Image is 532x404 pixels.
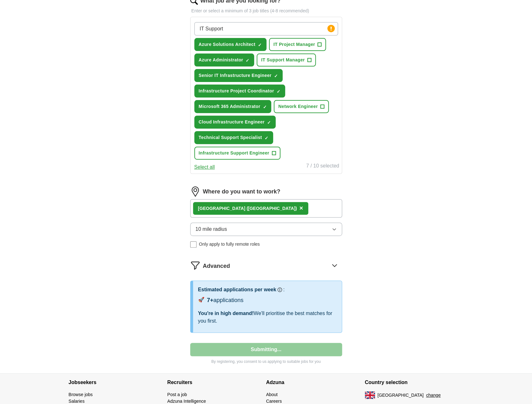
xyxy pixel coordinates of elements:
[199,241,260,248] span: Only apply to fully remote roles
[190,241,197,248] input: Only apply to fully remote roles
[194,22,338,35] input: Type a job title and press enter
[199,150,269,156] span: Infrastructure Support Engineer
[198,286,276,294] h3: Estimated applications per week
[274,100,329,113] button: Network Engineer
[198,311,254,316] span: You're in high demand!
[199,57,243,63] span: Azure Administrator
[258,42,262,47] span: ✓
[190,343,342,356] button: Submitting...
[273,41,315,48] span: IT Project Manager
[199,72,272,79] span: Senior IT Infrastructure Engineer
[196,225,227,233] span: 10 mile radius
[167,392,187,397] a: Post a job
[69,392,93,397] a: Browse jobs
[378,392,424,399] span: [GEOGRAPHIC_DATA]
[194,69,283,82] button: Senior IT Infrastructure Engineer✓
[365,391,375,399] img: UK flag
[283,286,285,294] h3: :
[203,187,280,196] label: Where do you want to work?
[246,58,249,63] span: ✓
[198,296,204,304] span: 🚀
[306,162,339,171] div: 7 / 10 selected
[257,54,316,66] button: IT Support Manager
[194,116,276,129] button: Cloud Infrastructure Engineer✓
[194,147,280,160] button: Infrastructure Support Engineer
[199,134,262,141] span: Technical Support Specialist
[198,206,246,211] strong: [GEOGRAPHIC_DATA]
[263,104,266,110] span: ✓
[190,359,342,364] p: By registering, you consent to us applying to suitable jobs for you
[278,103,318,110] span: Network Engineer
[299,204,303,213] button: ×
[274,73,278,79] span: ✓
[199,88,274,94] span: Infrastructure Project Coordinator
[199,119,265,125] span: Cloud Infrastructure Engineer
[277,89,280,94] span: ✓
[269,38,326,51] button: IT Project Manager
[365,374,464,391] h4: Country selection
[190,260,200,270] img: filter
[69,399,85,404] a: Salaries
[194,85,285,98] button: Infrastructure Project Coordinator✓
[426,392,441,399] button: change
[266,392,278,397] a: About
[203,262,230,270] span: Advanced
[261,57,305,63] span: IT Support Manager
[299,205,303,211] span: ×
[266,399,282,404] a: Careers
[199,103,260,110] span: Microsoft 365 Administrator
[190,8,342,14] p: Enter or select a minimum of 3 job titles (4-8 recommended)
[190,186,200,197] img: location.png
[194,163,215,171] button: Select all
[194,54,254,66] button: Azure Administrator✓
[267,120,271,125] span: ✓
[207,296,244,305] div: applications
[265,136,268,141] span: ✓
[190,223,342,236] button: 10 mile radius
[194,100,272,113] button: Microsoft 365 Administrator✓
[198,310,337,325] div: We'll prioritise the best matches for you first.
[194,38,266,51] button: Azure Solutions Architect✓
[207,297,214,303] span: 7+
[247,206,297,211] span: ([GEOGRAPHIC_DATA])
[194,131,273,144] button: Technical Support Specialist✓
[199,41,255,48] span: Azure Solutions Architect
[167,399,206,404] a: Adzuna Intelligence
